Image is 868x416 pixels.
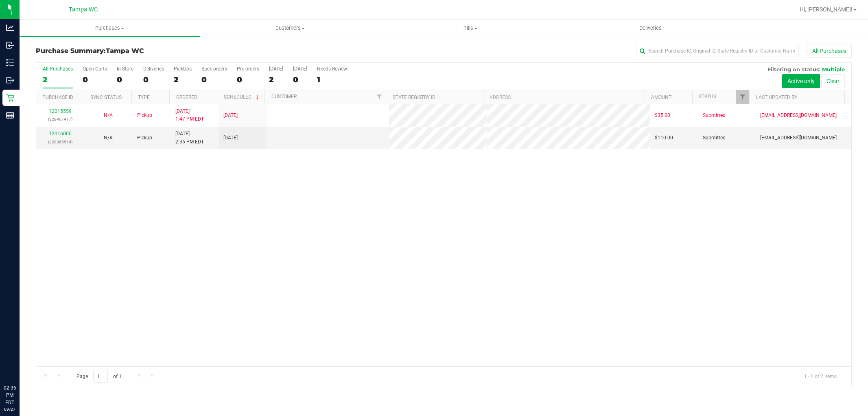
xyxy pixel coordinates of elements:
[104,112,113,119] button: N/A
[6,111,14,119] inline-svg: Reports
[6,24,14,32] inline-svg: Analytics
[201,75,227,84] div: 0
[317,66,347,72] div: Needs Review
[90,95,122,100] a: Sync Status
[223,134,238,142] span: [DATE]
[703,134,726,142] span: Submitted
[269,75,283,84] div: 2
[175,108,204,123] span: [DATE] 1:47 PM EDT
[6,41,14,49] inline-svg: Inbound
[293,66,307,72] div: [DATE]
[782,74,820,88] button: Active only
[4,406,16,412] p: 09/27
[49,108,72,114] a: 12015559
[117,75,133,84] div: 0
[200,20,380,37] a: Customers
[8,351,33,375] iframe: Resource center
[104,134,113,142] button: N/A
[174,75,192,84] div: 2
[807,44,852,58] button: All Purchases
[70,370,128,383] span: Page of 1
[41,115,79,123] p: (328407417)
[69,6,98,13] span: Tampa WC
[41,138,79,146] p: (328365519)
[143,75,164,84] div: 0
[224,94,261,100] a: Scheduled
[176,95,197,100] a: Ordered
[760,112,837,119] span: [EMAIL_ADDRESS][DOMAIN_NAME]
[4,384,16,406] p: 02:36 PM EDT
[655,112,670,119] span: $35.00
[36,47,308,55] h3: Purchase Summary:
[483,90,645,104] th: Address
[800,6,853,13] span: Hi, [PERSON_NAME]!
[655,134,673,142] span: $110.00
[821,74,845,88] button: Clear
[271,94,297,99] a: Customer
[143,66,164,72] div: Deliveries
[104,112,113,118] span: Not Applicable
[104,135,113,141] span: Not Applicable
[83,75,107,84] div: 0
[20,24,200,32] span: Purchases
[269,66,283,72] div: [DATE]
[636,45,799,57] input: Search Purchase ID, Original ID, State Registry ID or Customer Name...
[106,47,144,55] span: Tampa WC
[6,94,14,102] inline-svg: Retail
[699,94,716,99] a: Status
[138,95,150,100] a: Type
[6,59,14,67] inline-svg: Inventory
[93,370,108,383] input: 1
[798,370,843,382] span: 1 - 2 of 2 items
[237,66,259,72] div: Pre-orders
[380,20,560,37] a: Tills
[20,20,200,37] a: Purchases
[372,90,386,104] a: Filter
[137,134,152,142] span: Pickup
[736,90,749,104] a: Filter
[24,350,34,359] iframe: Resource center unread badge
[317,75,347,84] div: 1
[767,66,820,73] span: Filtering on status:
[237,75,259,84] div: 0
[560,20,741,37] a: Deliveries
[49,131,72,136] a: 12016000
[651,95,671,100] a: Amount
[43,75,73,84] div: 2
[117,66,133,72] div: In Store
[175,130,204,145] span: [DATE] 2:36 PM EDT
[393,95,435,100] a: State Registry ID
[43,66,73,72] div: All Purchases
[760,134,837,142] span: [EMAIL_ADDRESS][DOMAIN_NAME]
[137,112,152,119] span: Pickup
[83,66,107,72] div: Open Carts
[223,112,238,119] span: [DATE]
[174,66,192,72] div: PickUps
[201,66,227,72] div: Back-orders
[756,95,797,100] a: Last Updated By
[293,75,307,84] div: 0
[380,24,560,32] span: Tills
[6,76,14,84] inline-svg: Outbound
[822,66,845,73] span: Multiple
[42,95,73,100] a: Purchase ID
[628,24,673,32] span: Deliveries
[703,112,726,119] span: Submitted
[200,24,380,32] span: Customers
